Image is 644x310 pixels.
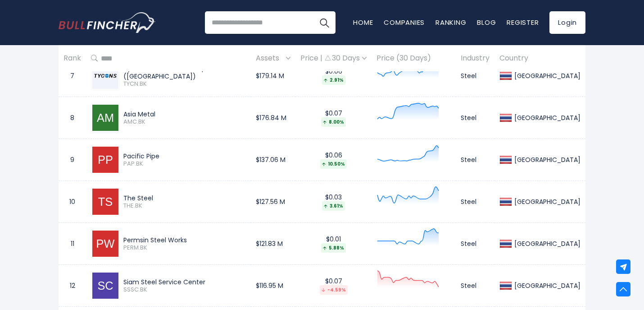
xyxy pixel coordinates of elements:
th: Industry [456,45,494,72]
div: [GEOGRAPHIC_DATA] [512,240,581,248]
div: Siam Steel Service Center [123,278,246,286]
div: $0.03 [300,193,367,211]
th: Country [494,45,585,72]
a: Companies [384,18,425,27]
div: Tycoons Worldwide Group ([GEOGRAPHIC_DATA]) [123,64,246,80]
div: [GEOGRAPHIC_DATA] [512,198,581,206]
div: [GEOGRAPHIC_DATA] [512,114,581,122]
span: TYCN.BK [123,80,246,88]
a: Go to homepage [59,12,155,33]
td: 8 [59,97,86,139]
div: The Steel [123,194,246,202]
td: 11 [59,223,86,265]
span: Assets [256,51,284,65]
div: $0.07 [300,277,367,295]
div: 8.00% [321,117,346,127]
th: Rank [59,45,86,72]
button: Search [313,11,336,34]
td: 7 [59,55,86,97]
td: $116.95 M [251,265,295,307]
img: TYCN.BK.png [92,63,118,89]
td: $179.14 M [251,55,295,97]
td: Steel [456,97,494,139]
td: Steel [456,265,494,307]
td: 9 [59,139,86,181]
span: PERM.BK [123,244,246,252]
div: $0.01 [300,235,367,253]
td: Steel [456,181,494,223]
a: Login [549,11,585,34]
td: Steel [456,139,494,181]
div: 3.61% [322,201,345,211]
div: 10.50% [320,159,347,169]
div: [GEOGRAPHIC_DATA] [512,156,581,164]
span: SSSC.BK [123,286,246,294]
span: AMC.BK [123,118,246,126]
td: 10 [59,181,86,223]
th: Price (30 Days) [372,45,456,72]
div: Pacific Pipe [123,152,246,160]
div: $0.06 [300,67,367,85]
div: [GEOGRAPHIC_DATA] [512,72,581,80]
td: $176.84 M [251,97,295,139]
span: THE.BK [123,202,246,210]
a: Blog [477,18,496,27]
div: $0.06 [300,151,367,169]
td: $127.56 M [251,181,295,223]
div: $0.07 [300,109,367,127]
div: Asia Metal [123,110,246,118]
div: [GEOGRAPHIC_DATA] [512,282,581,290]
td: $137.06 M [251,139,295,181]
div: -4.59% [320,285,348,295]
span: PAP.BK [123,160,246,168]
a: Ranking [435,18,466,27]
td: Steel [456,55,494,97]
a: Home [353,18,373,27]
td: 12 [59,265,86,307]
td: $121.83 M [251,223,295,265]
td: Steel [456,223,494,265]
img: Bullfincher logo [59,12,156,33]
div: 5.88% [321,243,346,253]
div: Price | 30 Days [300,54,367,63]
div: 2.91% [322,75,345,85]
a: Register [507,18,539,27]
div: Permsin Steel Works [123,236,246,244]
